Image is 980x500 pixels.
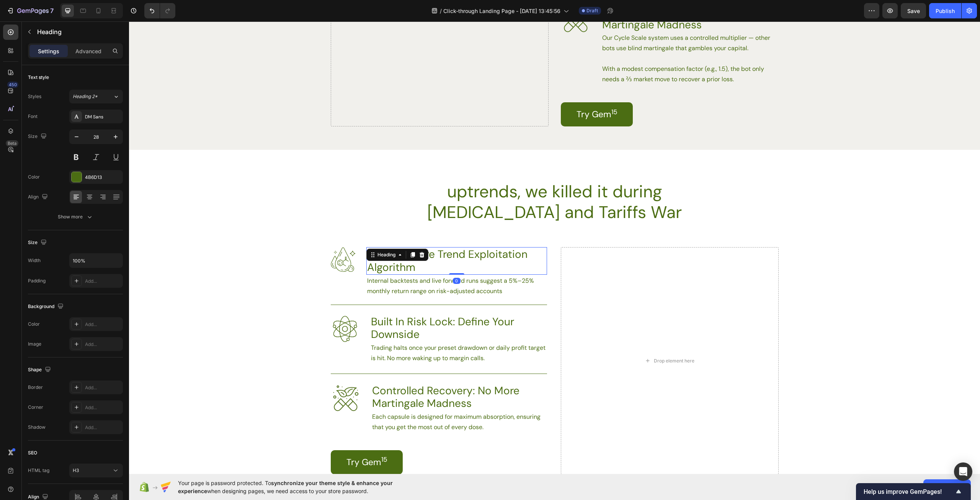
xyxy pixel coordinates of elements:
[525,336,565,343] div: Drop element here
[28,93,41,100] div: Styles
[247,230,268,237] div: Heading
[28,449,37,456] div: SEO
[144,3,175,18] div: Undo/Redo
[73,93,98,100] span: Heading 2*
[202,293,230,322] img: gempages_586241475050734275-3ec70de7-29f3-4c3f-b1b1-3d80c931803b.svg
[28,210,123,224] button: Show more
[28,238,48,248] div: Size
[85,174,121,181] div: 4B6D13
[58,213,93,221] div: Show more
[936,7,955,15] div: Publish
[85,384,121,391] div: Add...
[85,341,121,348] div: Add...
[28,384,43,391] div: Border
[929,3,961,18] button: Publish
[85,424,121,431] div: Add...
[242,321,417,342] p: Trading halts once your preset drawdown or daily profit target is hit. No more waking up to margi...
[243,390,417,411] p: Each capsule is designed for maximum absorption, ensuring that you get the most out of every dose.
[28,113,38,120] div: Font
[28,365,52,375] div: Shape
[482,86,488,95] sup: 15
[178,480,393,494] span: synchronize your theme style & enhance your experience
[202,226,227,251] img: gempages_586241475050734275-da90f654-a0fa-45ac-9663-2d86492baa48.svg
[50,6,54,15] p: 7
[178,479,423,495] span: Your page is password protected. To when designing pages, we need access to your store password.
[443,7,560,15] span: Click-through Landing Page - [DATE] 13:45:56
[954,462,972,481] div: Open Intercom Messenger
[69,464,123,477] button: H3
[252,434,258,442] sup: 15
[473,42,647,63] p: With a modest compensation factor (e.g., 1.5), the bot only needs a ⅔ market move to recover a pr...
[28,321,40,328] div: Color
[241,293,418,320] h3: Built In Risk Lock: Define Your Downside
[28,74,49,81] div: Text style
[202,429,274,453] a: Try Gem15
[28,404,43,411] div: Corner
[85,113,121,120] div: DM Sans
[432,81,504,105] a: Try Gem15
[38,47,59,55] p: Settings
[85,404,121,411] div: Add...
[28,192,49,202] div: Align
[448,86,488,100] p: Try Gem
[37,27,120,36] p: Heading
[907,8,920,14] span: Save
[324,256,332,262] div: 0
[75,47,101,55] p: Advanced
[28,424,46,431] div: Shadow
[28,341,41,348] div: Image
[28,302,65,312] div: Background
[28,257,41,264] div: Width
[7,82,18,88] div: 450
[69,90,123,103] button: Heading 2*
[238,254,417,275] p: Internal backtests and live forward runs suggest a 5%–25% monthly return range on risk-adjusted a...
[3,3,57,18] button: 7
[202,362,232,392] img: gempages_586241475050734275-df21144d-bfee-4c34-85ae-f5055bd23786.svg
[289,160,562,201] p: uptrends, we killed it during [MEDICAL_DATA] and Tariffs War
[440,7,442,15] span: /
[28,174,40,180] div: Color
[85,278,121,285] div: Add...
[864,487,963,496] button: Show survey - Help us improve GemPages!
[28,131,48,142] div: Size
[864,488,954,495] span: Help us improve GemPages!
[289,159,563,202] h2: Rich Text Editor. Editing area: main
[129,21,980,474] iframe: Design area
[28,467,49,474] div: HTML tag
[85,321,121,328] div: Add...
[242,362,418,389] h3: Controlled Recovery: No More Martingale Madness
[237,226,418,253] h3: Our Signature Trend Exploitation Algorithm
[70,254,122,267] input: Auto
[901,3,926,18] button: Save
[217,434,258,448] p: Try Gem
[6,140,18,146] div: Beta
[73,467,79,473] span: H3
[586,7,598,14] span: Draft
[28,277,46,284] div: Padding
[923,479,971,495] button: Allow access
